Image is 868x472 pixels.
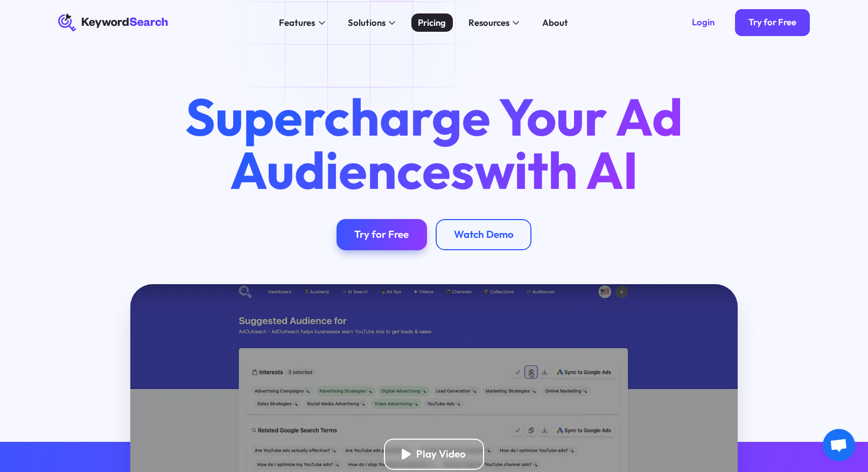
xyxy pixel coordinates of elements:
[164,90,704,196] h1: Supercharge Your Ad Audiences
[279,16,315,29] div: Features
[468,16,509,29] div: Resources
[535,13,575,31] a: About
[411,13,453,31] a: Pricing
[348,16,386,29] div: Solutions
[542,16,568,29] div: About
[474,137,638,202] span: with AI
[416,448,466,461] div: Play Video
[354,228,409,241] div: Try for Free
[823,429,855,461] a: Open chat
[678,9,728,36] a: Login
[735,9,810,36] a: Try for Free
[337,219,427,251] a: Try for Free
[748,17,796,28] div: Try for Free
[692,17,715,28] div: Login
[454,228,514,241] div: Watch Demo
[418,16,446,29] div: Pricing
